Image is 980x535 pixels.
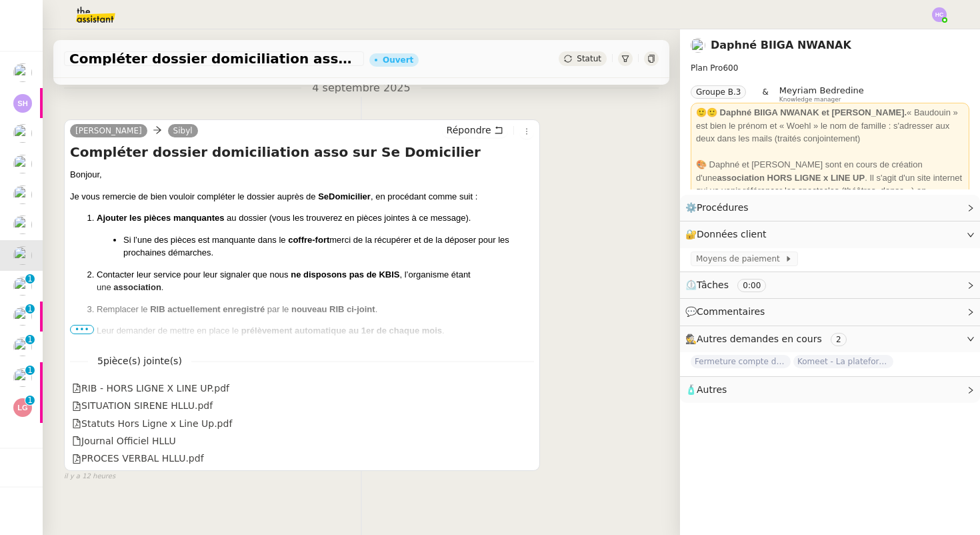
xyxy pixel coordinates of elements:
span: il y a 12 heures [64,471,115,482]
span: Knowledge manager [779,96,841,103]
strong: Ajouter les pièces manquantes [97,213,224,223]
span: ⚙️ [685,200,755,215]
img: users%2FSclkIUIAuBOhhDrbgjtrSikBoD03%2Favatar%2F48cbc63d-a03d-4817-b5bf-7f7aeed5f2a9 [13,277,32,296]
nz-badge-sup: 1 [25,366,35,375]
span: Répondre [447,123,491,137]
img: users%2Fa6PbEmLwvGXylUqKytRPpDpAx153%2Favatar%2Ffanny.png [13,155,32,173]
span: Komeet - La plateforme d'engagement solidaire [793,355,893,368]
strong: SeDomicilier [318,191,371,201]
span: Compléter dossier domiciliation asso sur Se Domicilier [69,52,359,65]
div: Statuts Hors Ligne x Line Up.pdf [72,416,232,432]
p: 1 [27,335,33,347]
p: Je vous remercie de bien vouloir compléter le dossier auprès de , en procédant comme suit : [70,190,534,203]
strong: association [113,282,161,292]
div: 💬Commentaires [680,299,980,325]
p: Leur demander de mettre en place le . [97,324,534,338]
div: 🎨 Daphné et [PERSON_NAME] sont en cours de création d'une . Il s'agit d'un site internet qui va v... [696,158,964,210]
span: Autres [697,384,727,395]
strong: nouveau RIB ci-joint [291,304,375,314]
p: au dossier (vous les trouverez en pièces jointes à ce message). [97,211,534,225]
div: 🧴Autres [680,377,980,403]
img: users%2FTDxDvmCjFdN3QFePFNGdQUcJcQk1%2Favatar%2F0cfb3a67-8790-4592-a9ec-92226c678442 [13,307,32,326]
strong: coffre-fort [288,235,329,245]
img: users%2Fo4K84Ijfr6OOM0fa5Hz4riIOf4g2%2Favatar%2FChatGPT%20Image%201%20aou%CC%82t%202025%2C%2010_2... [13,185,32,204]
nz-tag: Groupe B.3 [691,85,746,99]
strong: 🙂🙂 Daphné BIIGA NWANAK et [PERSON_NAME]. [696,107,907,117]
span: & [762,85,768,103]
div: 🕵️Autres demandes en cours 2 [680,326,980,352]
span: Meyriam Bedredine [779,85,864,95]
span: Autres demandes en cours [697,334,822,344]
div: Ouvert [383,56,413,64]
span: 5 [88,354,191,369]
p: 1 [27,396,33,408]
span: ••• [70,325,94,334]
span: pièce(s) jointe(s) [103,356,182,366]
nz-tag: 2 [831,333,847,346]
a: Daphné BIIGA NWANAK [711,39,851,51]
div: ⚙️Procédures [680,195,980,221]
span: Procédures [697,202,749,213]
nz-tag: 0:00 [737,279,766,292]
span: Statut [577,54,601,63]
button: Répondre [442,123,508,137]
div: SITUATION SIRENE HLLU.pdf [72,398,213,414]
span: 🕵️ [685,334,852,344]
strong: ne disposons pas de KBIS [291,270,399,280]
span: Sibyl [173,126,193,135]
nz-badge-sup: 1 [25,396,35,405]
img: users%2Fa6PbEmLwvGXylUqKytRPpDpAx153%2Favatar%2Ffanny.png [13,124,32,143]
span: 600 [723,63,738,73]
div: ⏲️Tâches 0:00 [680,272,980,298]
span: Plan Pro [691,63,723,73]
img: users%2FSclkIUIAuBOhhDrbgjtrSikBoD03%2Favatar%2F48cbc63d-a03d-4817-b5bf-7f7aeed5f2a9 [13,368,32,387]
span: 🔐 [685,227,772,242]
img: users%2FTDxDvmCjFdN3QFePFNGdQUcJcQk1%2Favatar%2F0cfb3a67-8790-4592-a9ec-92226c678442 [13,338,32,356]
app-user-label: Knowledge manager [779,85,864,103]
p: Remplacer le par le . [97,303,534,316]
div: PROCES VERBAL HLLU.pdf [72,451,204,466]
a: [PERSON_NAME] [70,125,147,137]
span: ⏲️ [685,280,777,290]
img: svg [13,94,32,113]
span: Tâches [697,280,729,290]
p: 1 [27,304,33,316]
strong: association HORS LIGNE x LINE UP [717,173,865,183]
strong: RIB actuellement enregistré [150,304,265,314]
span: Fermeture compte domiciliation Kandbaz [691,355,791,368]
span: 4 septembre 2025 [301,79,421,97]
span: 💬 [685,306,771,317]
p: 1 [27,366,33,378]
nz-badge-sup: 1 [25,335,35,344]
img: users%2Fa6PbEmLwvGXylUqKytRPpDpAx153%2Favatar%2Ffanny.png [13,63,32,82]
div: « Baudouin » est bien le prénom et « Woehl » le nom de famille : s'adresser aux deux dans les mai... [696,106,964,145]
img: users%2FKPVW5uJ7nAf2BaBJPZnFMauzfh73%2Favatar%2FDigitalCollectionThumbnailHandler.jpeg [691,38,705,53]
p: Contacter leur service pour leur signaler que nous , l’organisme étant une . [97,268,534,294]
nz-badge-sup: 1 [25,274,35,284]
img: users%2FKPVW5uJ7nAf2BaBJPZnFMauzfh73%2Favatar%2FDigitalCollectionThumbnailHandler.jpeg [13,215,32,234]
p: Si l’une des pièces est manquante dans le merci de la récupérer et de la déposer pour les prochai... [123,233,534,259]
div: RIB - HORS LIGNE X LINE UP.pdf [72,381,229,396]
div: 🔐Données client [680,221,980,247]
img: users%2FKPVW5uJ7nAf2BaBJPZnFMauzfh73%2Favatar%2FDigitalCollectionThumbnailHandler.jpeg [13,246,32,265]
img: svg [13,398,32,417]
h4: Compléter dossier domiciliation asso sur Se Domicilier [70,143,534,161]
nz-badge-sup: 1 [25,304,35,314]
span: Commentaires [697,306,765,317]
span: Moyens de paiement [696,252,785,265]
span: Données client [697,229,767,239]
div: Journal Officiel HLLU [72,434,176,449]
span: 🧴 [685,384,727,395]
img: svg [932,7,947,22]
p: Bonjour, [70,168,534,181]
p: 1 [27,274,33,286]
strong: prélèvement automatique au 1er de chaque mois [241,326,442,336]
